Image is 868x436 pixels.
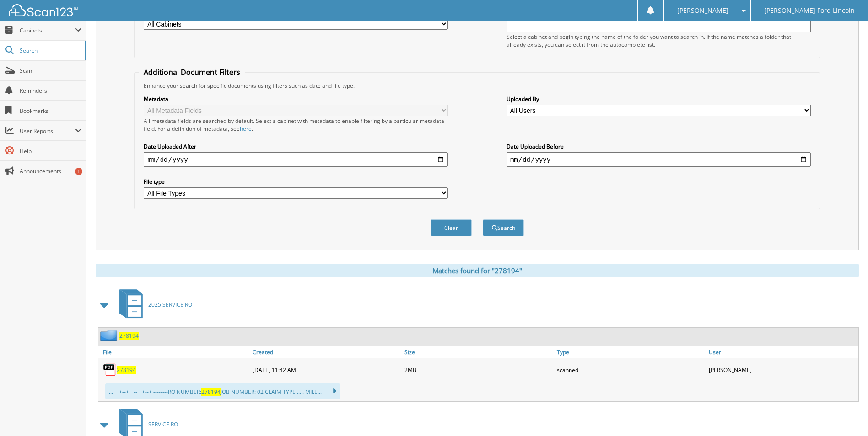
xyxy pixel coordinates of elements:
a: User [706,346,858,358]
img: PDF.png [103,363,117,377]
a: 2025 SERVICE RO [114,287,192,323]
span: Scan [20,67,81,74]
a: Size [402,346,554,358]
span: Cabinets [20,27,75,34]
a: 278194 [119,332,139,340]
div: ... + +--+ +--+ +--+ --------RO NUMBER: JOB NUMBER: 02 CLAIM TYPE ... . MILE... [105,383,340,399]
div: Matches found for "278194" [96,264,859,277]
span: SERVICE RO [148,420,178,428]
div: [DATE] 11:42 AM [250,361,402,379]
div: 1 [75,168,82,175]
span: User Reports [20,127,75,135]
input: end [507,152,811,167]
div: All metadata fields are searched by default. Select a cabinet with metadata to enable filtering b... [144,117,448,133]
label: File type [144,178,448,186]
a: Type [555,346,706,358]
legend: Additional Document Filters [139,67,245,77]
span: 278194 [201,388,221,396]
label: Metadata [144,95,448,103]
a: Created [250,346,402,358]
span: Help [20,147,81,155]
span: Bookmarks [20,107,81,115]
a: File [98,346,250,358]
div: Enhance your search for specific documents using filters such as date and file type. [139,82,815,90]
label: Date Uploaded Before [507,143,811,150]
a: 278194 [117,366,136,374]
button: Search [483,219,524,236]
div: [PERSON_NAME] [706,361,858,379]
img: folder2.png [100,330,119,341]
span: Search [20,47,80,54]
input: start [144,152,448,167]
label: Uploaded By [507,95,811,103]
span: Announcements [20,167,81,175]
label: Date Uploaded After [144,143,448,150]
span: 2025 SERVICE RO [148,301,192,308]
img: scan123-logo-white.svg [9,4,78,16]
div: scanned [555,361,706,379]
button: Clear [431,219,472,236]
span: [PERSON_NAME] Ford Lincoln [764,8,855,13]
a: here [240,125,252,133]
div: Select a cabinet and begin typing the name of the folder you want to search in. If the name match... [507,33,811,48]
span: [PERSON_NAME] [677,8,728,13]
div: 2MB [402,361,554,379]
span: Reminders [20,87,81,95]
iframe: Chat Widget [822,392,868,436]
